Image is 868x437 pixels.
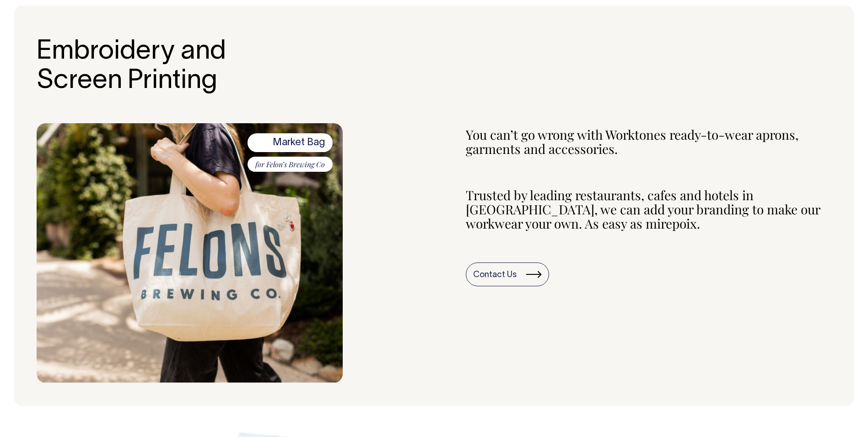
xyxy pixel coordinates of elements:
[248,157,333,172] span: for Felon’s Brewing Co
[466,262,549,286] a: Contact Us
[466,188,831,230] p: Trusted by leading restaurants, cafes and hotels in [GEOGRAPHIC_DATA], we can add your branding t...
[37,38,300,96] h2: Embroidery and Screen Printing
[466,128,831,156] p: You can’t go wrong with Worktones ready-to-wear aprons, garments and accessories.
[37,123,343,382] img: Bespoke
[248,133,333,152] span: Market Bag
